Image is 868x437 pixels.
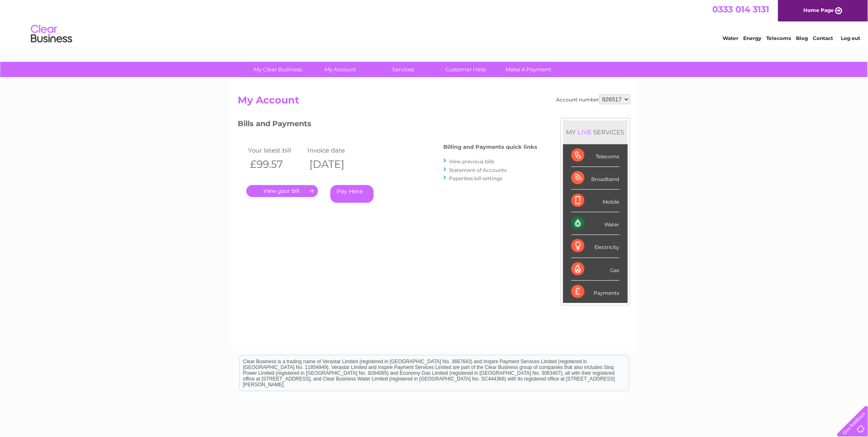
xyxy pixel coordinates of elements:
[723,35,739,41] a: Water
[432,62,500,77] a: Customer Help
[571,190,620,212] div: Mobile
[796,35,808,41] a: Blog
[841,35,860,41] a: Log out
[571,281,620,303] div: Payments
[571,167,620,190] div: Broadband
[744,35,762,41] a: Energy
[813,35,833,41] a: Contact
[305,145,365,156] td: Invoice date
[571,258,620,281] div: Gas
[576,128,594,136] div: LIVE
[767,35,791,41] a: Telecoms
[244,62,312,77] a: My Clear Business
[444,144,538,150] h4: Billing and Payments quick links
[306,62,374,77] a: My Account
[494,62,562,77] a: Make A Payment
[563,120,628,144] div: MY SERVICES
[713,4,770,14] a: 0333 014 3131
[238,118,538,132] h3: Bills and Payments
[449,167,507,173] a: Statement of Accounts
[305,156,365,173] th: [DATE]
[238,94,630,110] h2: My Account
[240,5,629,40] div: Clear Business is a trading name of Verastar Limited (registered in [GEOGRAPHIC_DATA] No. 3667643...
[246,145,306,156] td: Your latest bill
[30,21,73,47] img: logo.png
[571,235,620,258] div: Electricity
[246,185,318,197] a: .
[330,185,374,203] a: Pay Here
[246,156,306,173] th: £99.57
[571,212,620,235] div: Water
[571,144,620,167] div: Telecoms
[449,158,495,164] a: View previous bills
[449,175,503,181] a: Paperless bill settings
[557,94,630,104] div: Account number
[369,62,437,77] a: Services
